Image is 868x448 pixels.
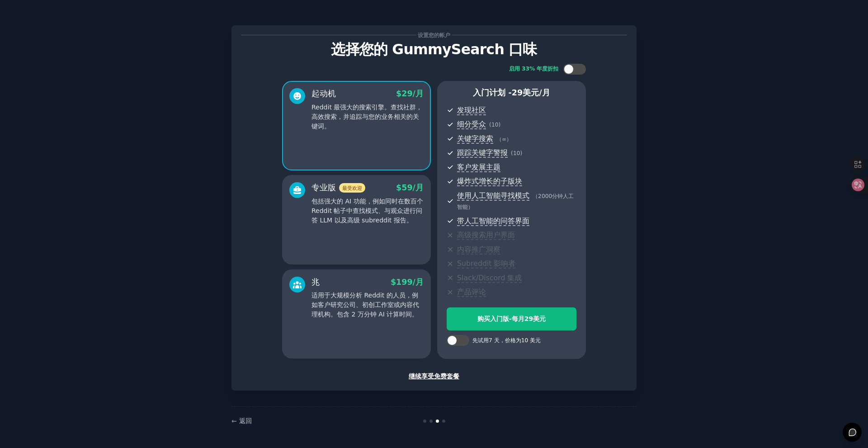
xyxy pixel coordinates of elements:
font: 试用 [478,337,489,344]
font: 29 [512,88,523,97]
font: 先 [472,337,478,344]
font: ) [498,122,500,128]
font: 10 [513,150,520,156]
font: 细分受众 [457,120,486,128]
font: 购买 [477,315,490,322]
font: 关键字搜索 [457,134,493,143]
font: - [509,315,512,322]
font: 高级搜索用户界面 [457,231,515,239]
font: 带人工智能的问答界面 [457,217,529,225]
button: 购买入门版-每月29美元 [447,307,576,330]
font: 选择您的 GummySearch 口味 [331,41,537,57]
font: 29 [401,89,412,98]
font: 7 天，价格为 [489,337,521,344]
font: /月 [413,89,424,98]
a: ← 返回 [231,417,252,424]
font: 爆炸式增长的子版块 [457,177,522,185]
font: 10 美元 [521,337,541,344]
font: 包括强大的 AI 功能，例如同时在数百个 Reddit 帖子中查找模式、与观众进行问答 LLM 以及高级 subreddit 报告。 [311,198,423,224]
font: $ [396,89,401,98]
font: 美元 [523,88,539,97]
font: 入门版 [490,315,509,322]
font: ） [506,136,512,142]
font: 计划 - [489,88,511,97]
font: 继续享受免费套餐 [409,373,459,380]
font: 设置您的帐户 [418,32,450,38]
font: 每月 [512,315,524,322]
font: ) [520,150,522,156]
font: 内容推广洞察 [457,245,500,254]
font: 兆 [311,278,320,287]
font: ( [511,150,513,156]
font: 入门 [473,88,489,97]
font: /月 [539,88,550,97]
font: 10 [491,122,499,128]
font: ( [489,122,491,128]
font: 199 [396,278,413,287]
font: 29美元 [524,315,546,322]
font: 客户发展主题 [457,163,500,171]
font: 适用于大规模分析 Reddit 的人员，例如客户研究公司、初创工作室或内容代理机构。包含 2 万分钟 AI 计算时间。 [311,292,419,318]
font: /月 [413,183,424,192]
font: 发现社区 [457,106,486,114]
font: 起动机 [311,89,336,98]
font: ） [468,204,473,210]
font: （ [496,136,502,142]
font: 59 [401,183,412,192]
font: Slack/Discord 集成 [457,274,522,282]
font: 产品评论 [457,288,486,296]
font: /月 [413,278,424,287]
font: （ [533,193,538,199]
font: 使用人工智能寻找模式 [457,191,529,200]
font: 最受欢迎 [342,185,362,191]
font: 专业版 [311,183,336,192]
font: Reddit 最强大的搜索引擎。查找社群，高效搜索，并追踪与您的业务相关的关键词。 [311,104,422,130]
font: $ [396,183,401,192]
font: 启用 33% 年度折扣 [509,66,559,72]
font: 跟踪关键字警报 [457,148,508,157]
font: $ [391,278,396,287]
font: Subreddit 影响者 [457,259,515,268]
font: ∞ [502,136,506,142]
